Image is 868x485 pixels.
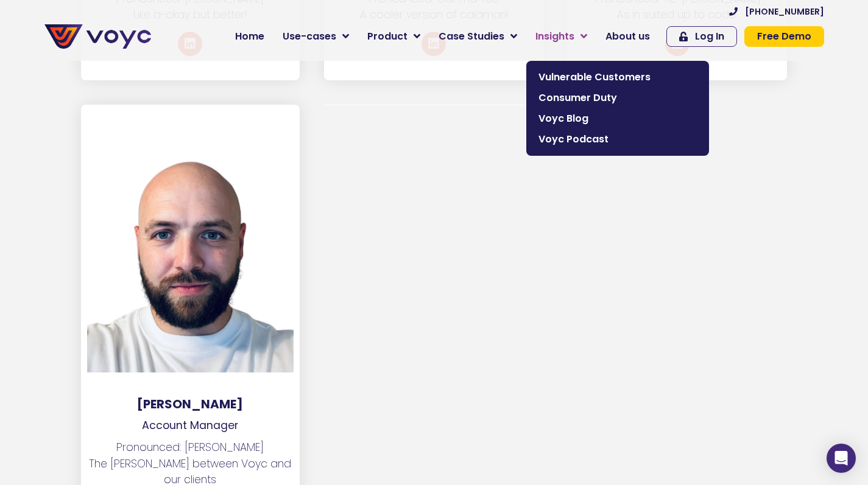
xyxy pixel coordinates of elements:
a: Voyc Podcast [532,129,703,150]
a: Vulnerable Customers [532,67,703,88]
a: Voyc Blog [532,108,703,129]
span: Voyc Blog [538,111,697,126]
span: Home [235,29,264,44]
span: [PHONE_NUMBER] [745,7,824,16]
a: Free Demo [744,26,824,47]
a: Product [358,24,429,49]
a: Insights [526,24,596,49]
h3: [PERSON_NAME] [81,397,300,411]
span: Case Studies [439,29,504,44]
p: Account Manager [81,417,300,433]
span: Consumer Duty [538,91,697,105]
span: Product [367,29,408,44]
a: Case Studies [429,24,526,49]
span: Use-cases [283,29,336,44]
a: Use-cases [273,24,358,49]
span: Insights [535,29,574,44]
span: About us [605,29,650,44]
span: Log In [695,32,724,41]
p: Pronounced: [PERSON_NAME] [81,439,300,455]
a: About us [596,24,659,49]
span: Free Demo [757,32,811,41]
span: Vulnerable Customers [538,70,697,85]
div: Open Intercom Messenger [827,444,856,473]
a: Consumer Duty [532,88,703,108]
span: Voyc Podcast [538,132,697,147]
a: Log In [666,26,737,47]
a: Home [226,24,273,49]
a: [PHONE_NUMBER] [729,7,824,16]
img: voyc-full-logo [44,24,151,49]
